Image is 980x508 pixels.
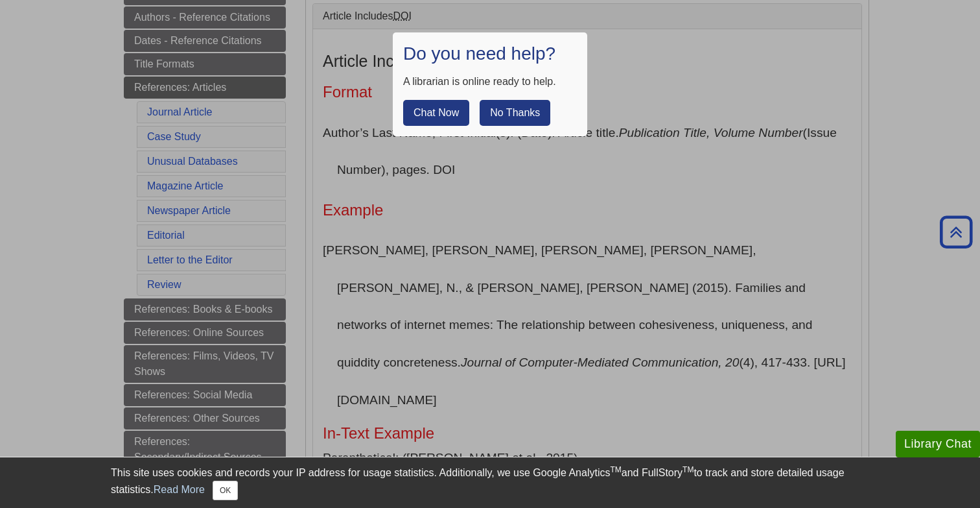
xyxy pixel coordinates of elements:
div: This site uses cookies and records your IP address for usage statistics. Additionally, we use Goo... [111,465,869,500]
h1: Do you need help? [403,43,577,65]
div: A librarian is online ready to help. [403,74,577,90]
sup: TM [610,465,621,474]
button: No Thanks [480,100,550,126]
sup: TM [682,465,694,474]
a: Read More [154,484,205,495]
button: Library Chat [896,431,980,457]
button: Chat Now [403,100,469,126]
button: Close [213,481,238,500]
